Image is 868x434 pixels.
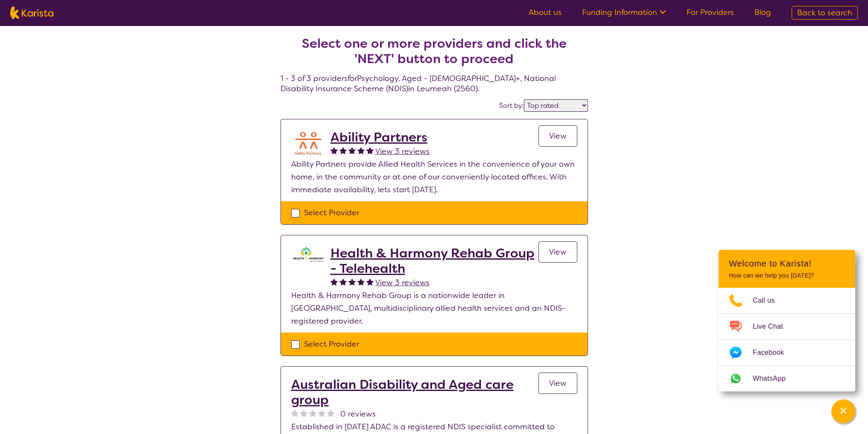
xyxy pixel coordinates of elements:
[797,8,852,18] span: Back to search
[375,146,430,156] span: View 3 reviews
[357,278,365,285] img: fullstar
[330,278,338,285] img: fullstar
[357,147,365,154] img: fullstar
[729,258,845,269] h2: Welcome to Karista!
[753,294,785,307] span: Call us
[375,278,430,288] span: View 3 reviews
[375,276,430,289] a: View 3 reviews
[549,378,567,388] span: View
[291,289,577,327] p: Health & Harmony Rehab Group is a nationwide leader in [GEOGRAPHIC_DATA], multidisciplinary allie...
[753,320,793,333] span: Live Chat
[339,278,347,285] img: fullstar
[348,278,356,285] img: fullstar
[529,7,561,17] a: About us
[549,131,567,141] span: View
[318,409,325,417] img: nonereviewstar
[291,36,578,67] h2: Select one or more providers and click the 'NEXT' button to proceed
[538,241,577,263] a: View
[375,145,430,158] a: View 3 reviews
[309,409,316,417] img: nonereviewstar
[719,366,855,391] a: Web link opens in a new tab.
[366,147,374,154] img: fullstar
[339,147,347,154] img: fullstar
[687,7,734,17] a: For Providers
[549,247,567,257] span: View
[291,246,325,263] img: ztak9tblhgtrn1fit8ap.png
[330,246,538,276] a: Health & Harmony Rehab Group - Telehealth
[831,399,855,423] button: Channel Menu
[719,288,855,391] ul: Choose channel
[291,158,577,196] p: Ability Partners provide Allied Health Services in the convenience of your own home, in the commu...
[291,409,298,417] img: nonereviewstar
[729,272,845,279] p: How can we help you [DATE]?
[327,409,334,417] img: nonereviewstar
[499,101,524,110] label: Sort by:
[291,130,325,157] img: aifiudtej7r2k9aaecox.png
[582,7,666,17] a: Funding Information
[330,130,430,145] a: Ability Partners
[538,125,577,147] a: View
[538,373,577,394] a: View
[753,346,794,359] span: Facebook
[10,6,53,19] img: Karista logo
[340,408,376,420] span: 0 reviews
[300,409,307,417] img: nonereviewstar
[754,7,771,17] a: Blog
[330,147,338,154] img: fullstar
[719,250,855,391] div: Channel Menu
[792,6,858,20] a: Back to search
[281,15,588,94] h4: 1 - 3 of 3 providers for Psychology , Aged - [DEMOGRAPHIC_DATA]+ , National Disability Insurance ...
[753,372,796,385] span: WhatsApp
[348,147,356,154] img: fullstar
[291,377,538,408] a: Australian Disability and Aged care group
[366,278,374,285] img: fullstar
